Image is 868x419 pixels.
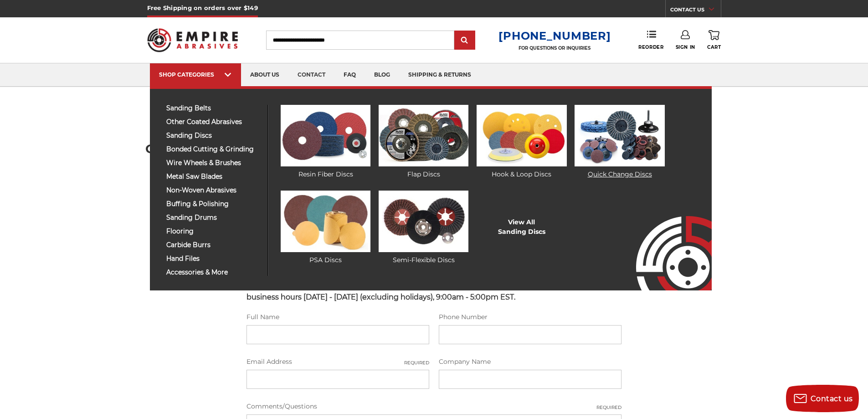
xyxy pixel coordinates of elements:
[498,45,611,51] p: FOR QUESTIONS OR INQUIRIES
[498,217,545,237] a: View AllSanding Discs
[498,29,611,42] a: [PHONE_NUMBER]
[166,269,261,276] span: accessories & more
[439,312,621,322] label: Phone Number
[379,105,468,179] a: Flap Discs
[166,242,261,248] span: carbide burrs
[379,191,468,265] a: Semi-Flexible Discs
[575,105,664,179] a: Quick Change Discs
[707,30,721,50] a: Cart
[166,187,261,194] span: non-woven abrasives
[399,63,480,87] a: shipping & returns
[166,132,261,139] span: sanding discs
[477,105,566,179] a: Hook & Loop Discs
[166,201,261,207] span: buffing & polishing
[247,402,622,411] label: Comments/Questions
[596,404,621,411] small: Required
[159,71,232,78] div: SHOP CATEGORIES
[404,359,429,366] small: Required
[638,30,663,50] a: Reorder
[456,31,474,50] input: Submit
[166,255,261,262] span: hand files
[166,228,261,235] span: flooring
[166,160,261,166] span: wire wheels & brushes
[145,143,723,155] h1: Contact
[707,44,721,50] span: Cart
[247,357,429,367] label: Email Address
[281,105,370,179] a: Resin Fiber Discs
[166,105,261,112] span: sanding belts
[166,214,261,221] span: sanding drums
[670,5,721,17] a: CONTACT US
[281,191,370,265] a: PSA Discs
[334,63,365,87] a: faq
[166,146,261,153] span: bonded cutting & grinding
[477,105,566,166] img: Hook & Loop Discs
[241,63,288,87] a: about us
[620,189,712,290] img: Empire Abrasives Logo Image
[147,22,238,58] img: Empire Abrasives
[379,105,468,166] img: Flap Discs
[166,173,261,180] span: metal saw blades
[811,394,853,403] span: Contact us
[379,191,468,252] img: Semi-Flexible Discs
[786,385,859,412] button: Contact us
[247,312,429,322] label: Full Name
[575,105,664,166] img: Quick Change Discs
[439,357,621,367] label: Company Name
[281,105,370,166] img: Resin Fiber Discs
[676,44,695,50] span: Sign In
[166,119,261,125] span: other coated abrasives
[288,63,334,87] a: contact
[638,44,663,50] span: Reorder
[281,191,370,252] img: PSA Discs
[365,63,399,87] a: blog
